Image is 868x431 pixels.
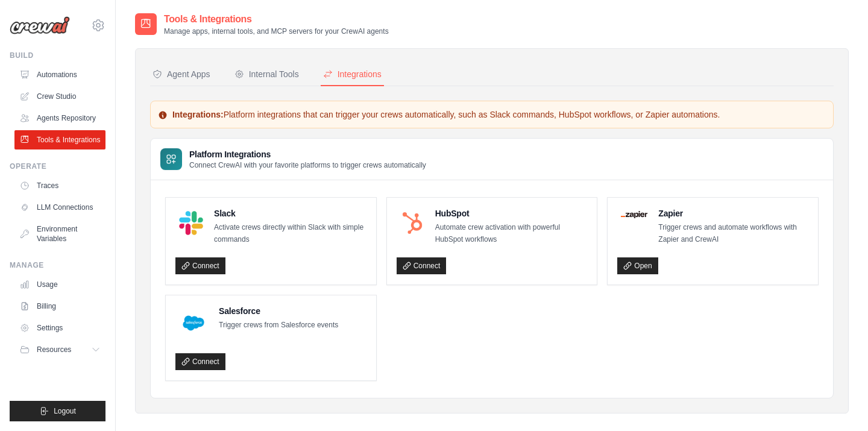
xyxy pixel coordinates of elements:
a: Automations [14,65,105,84]
a: Agents Repository [14,109,105,128]
p: Automate crew activation with powerful HubSpot workflows [435,222,588,245]
a: Connect [175,353,225,370]
div: Agent Apps [153,68,210,80]
a: Tools & Integrations [14,130,105,149]
div: Internal Tools [234,68,299,80]
button: Internal Tools [232,63,301,86]
span: Logout [54,406,76,416]
a: Environment Variables [14,219,105,248]
p: Platform integrations that can trigger your crews automatically, such as Slack commands, HubSpot ... [158,109,826,121]
h4: Zapier [658,207,808,219]
div: Build [10,51,105,60]
h2: Tools & Integrations [164,12,389,27]
p: Trigger crews and automate workflows with Zapier and CrewAI [658,222,808,245]
div: Manage [10,260,105,270]
a: Traces [14,176,105,195]
span: Resources [37,345,71,354]
img: HubSpot Logo [400,211,424,235]
div: Operate [10,162,105,171]
p: Manage apps, internal tools, and MCP servers for your CrewAI agents [164,27,389,36]
a: Connect [175,257,225,274]
a: Settings [14,318,105,338]
h4: HubSpot [435,207,588,219]
button: Resources [14,340,105,359]
h3: Platform Integrations [189,148,426,160]
img: Slack Logo [179,211,203,235]
h4: Salesforce [219,305,338,317]
button: Integrations [321,63,384,86]
img: Zapier Logo [621,211,647,218]
button: Agent Apps [150,63,213,86]
strong: Integrations: [172,110,224,119]
p: Connect CrewAI with your favorite platforms to trigger crews automatically [189,160,426,170]
img: Salesforce Logo [179,309,208,338]
a: Billing [14,297,105,316]
a: Connect [397,257,447,274]
img: Logo [10,16,70,34]
a: Usage [14,275,105,294]
p: Trigger crews from Salesforce events [219,319,338,332]
div: Integrations [323,68,382,80]
a: Open [617,257,658,274]
h4: Slack [214,207,366,219]
a: Crew Studio [14,87,105,106]
a: LLM Connections [14,198,105,217]
p: Activate crews directly within Slack with simple commands [214,222,366,245]
button: Logout [10,401,105,421]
